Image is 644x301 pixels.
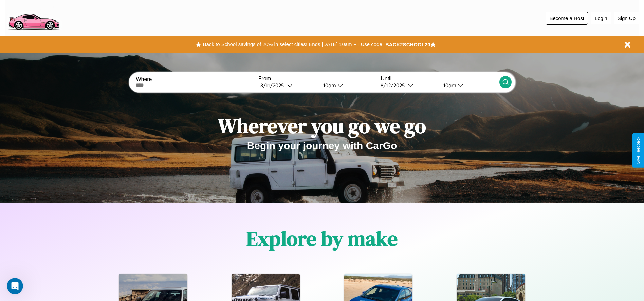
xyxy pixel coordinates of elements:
[320,82,338,89] div: 10am
[5,3,62,32] img: logo
[636,137,641,164] div: Give Feedback
[260,82,287,89] div: 8 / 11 / 2025
[438,82,499,89] button: 10am
[318,82,377,89] button: 10am
[546,12,588,25] button: Become a Host
[258,82,318,89] button: 8/11/2025
[258,76,377,82] label: From
[246,225,398,252] h1: Explore by make
[7,278,23,294] iframe: Intercom live chat
[591,12,611,24] button: Login
[381,82,408,89] div: 8 / 12 / 2025
[440,82,458,89] div: 10am
[136,76,254,82] label: Where
[385,42,430,48] b: BACK2SCHOOL20
[201,40,385,49] button: Back to School savings of 20% in select cities! Ends [DATE] 10am PT.Use code:
[381,76,499,82] label: Until
[614,12,639,24] button: Sign Up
